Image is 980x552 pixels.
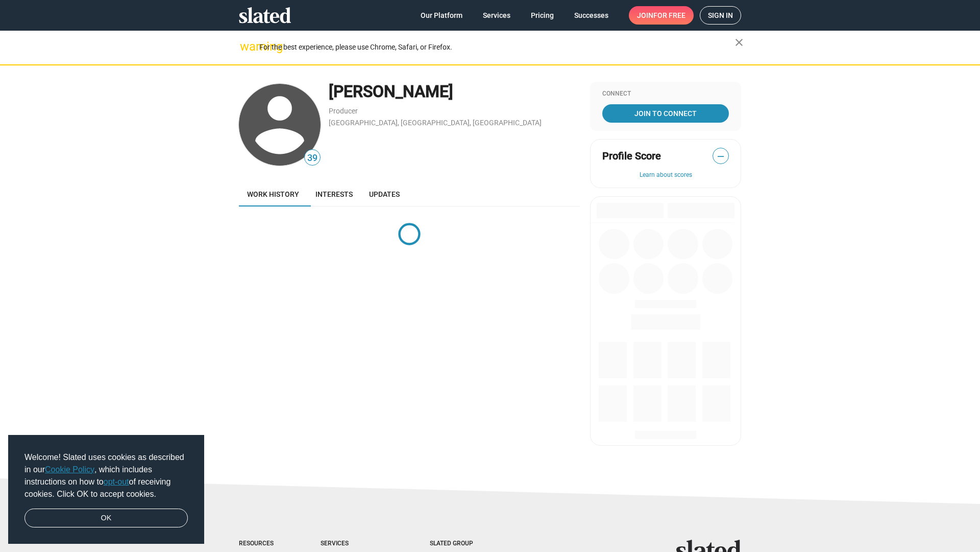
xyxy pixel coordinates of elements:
span: — [713,150,728,163]
span: 39 [305,151,320,165]
a: Work history [239,182,307,206]
span: Pricing [531,6,554,25]
span: Interests [315,190,353,198]
div: [PERSON_NAME] [329,81,580,103]
span: Our Platform [421,6,462,25]
span: Work history [247,190,299,198]
mat-icon: close [733,36,745,49]
a: Our Platform [412,6,471,25]
span: Sign in [708,7,733,24]
div: Services [321,540,389,548]
span: Welcome! Slated uses cookies as described in our , which includes instructions on how to of recei... [24,451,188,500]
a: Join To Connect [602,104,729,123]
a: [GEOGRAPHIC_DATA], [GEOGRAPHIC_DATA], [GEOGRAPHIC_DATA] [329,119,542,127]
a: Updates [361,182,408,206]
span: Join [637,6,685,25]
div: cookieconsent [8,435,204,544]
div: Slated Group [430,540,499,548]
a: Successes [566,6,617,25]
a: opt-out [104,477,129,486]
a: Cookie Policy [45,465,94,474]
a: Producer [329,107,358,115]
span: for free [653,6,685,25]
a: Pricing [523,6,562,25]
a: Joinfor free [629,6,694,25]
a: Sign in [700,6,741,25]
div: Connect [602,90,729,98]
mat-icon: warning [240,40,252,53]
a: Services [475,6,519,25]
div: For the best experience, please use Chrome, Safari, or Firefox. [259,40,735,54]
span: Join To Connect [604,104,727,123]
span: Updates [369,190,400,198]
div: Resources [239,540,280,548]
span: Profile Score [602,149,661,163]
span: Services [483,6,510,25]
button: Learn about scores [602,171,729,179]
span: Successes [574,6,608,25]
a: Interests [307,182,361,206]
a: dismiss cookie message [24,509,188,528]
